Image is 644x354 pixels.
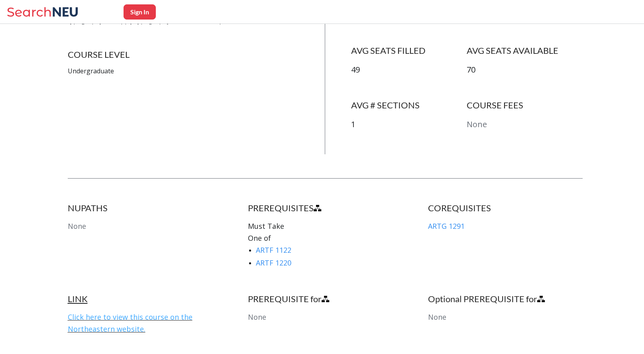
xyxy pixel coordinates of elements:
[68,221,86,231] span: None
[248,221,284,231] span: Must Take
[256,245,291,255] a: ARTF 1122
[68,203,222,214] h4: NUPATHS
[248,203,402,214] h4: PREREQUISITES
[68,49,300,60] h4: COURSE LEVEL
[428,221,465,231] a: ARTG 1291
[248,233,271,243] span: One of
[68,293,222,305] h4: LINK
[467,64,583,76] p: 70
[351,100,467,111] h4: AVG # SECTIONS
[256,258,291,267] a: ARTF 1220
[351,119,467,130] p: 1
[467,45,583,56] h4: AVG SEATS AVAILABLE
[351,45,467,56] h4: AVG SEATS FILLED
[467,100,583,111] h4: COURSE FEES
[351,64,467,76] p: 49
[68,67,300,76] p: Undergraduate
[428,293,583,305] h4: Optional PREREQUISITE for
[467,119,583,130] p: None
[68,312,192,334] a: Click here to view this course on the Northeastern website.
[124,4,156,20] button: Sign In
[428,312,446,322] span: None
[248,312,266,322] span: None
[428,203,583,214] h4: COREQUISITES
[248,293,402,305] h4: PREREQUISITE for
